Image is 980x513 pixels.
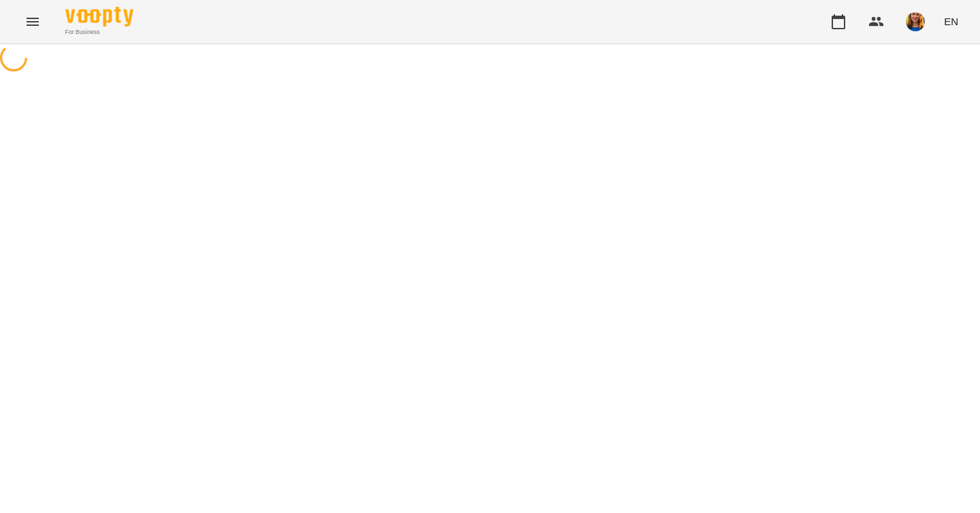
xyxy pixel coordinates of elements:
[65,28,133,37] span: For Business
[65,7,133,27] img: Voopty Logo
[906,12,925,31] img: 0c2b26133b8a38b5e2c6b0c6c994da61.JPG
[944,14,958,29] span: EN
[938,9,964,34] button: EN
[16,5,49,38] button: Menu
